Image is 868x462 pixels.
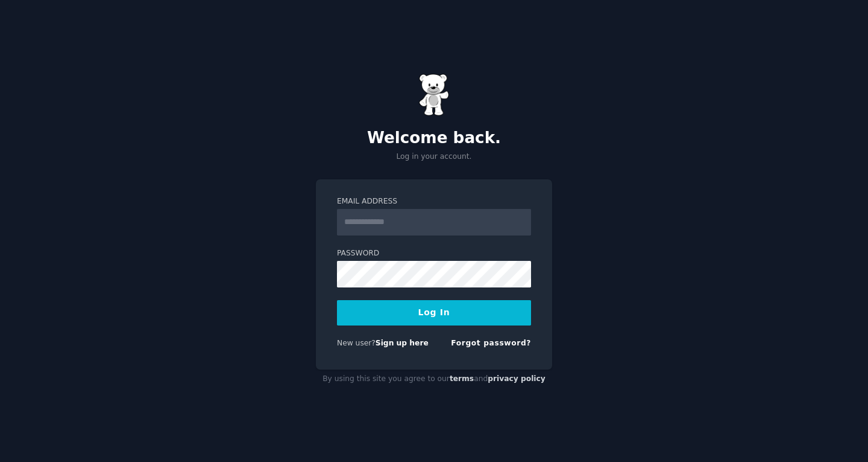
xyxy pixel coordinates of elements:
[488,374,546,383] a: privacy policy
[316,129,552,148] h2: Welcome back.
[450,374,474,383] a: terms
[316,370,552,389] div: By using this site you agree to our and
[419,74,449,116] img: Gummy Bear
[337,339,376,347] span: New user?
[337,248,531,259] label: Password
[451,339,531,347] a: Forgot password?
[376,339,429,347] a: Sign up here
[316,152,552,162] p: Log in your account.
[337,196,531,207] label: Email Address
[337,300,531,326] button: Log In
